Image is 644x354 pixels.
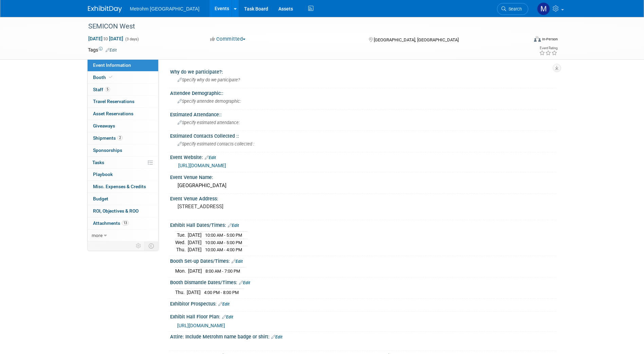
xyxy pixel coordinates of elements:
a: Shipments2 [88,132,158,144]
td: Tags [88,46,117,53]
span: 2 [117,135,123,140]
a: Misc. Expenses & Credits [88,181,158,193]
span: Search [506,6,522,12]
div: Estimated Contacts Collected :: [170,131,556,139]
div: Booth Dismantle Dates/Times: [170,277,556,286]
a: Edit [218,302,229,307]
td: [DATE] [188,268,202,275]
span: Attachments [93,220,129,226]
a: ROI, Objectives & ROO [88,205,158,217]
pre: [STREET_ADDRESS] [178,203,324,210]
a: Edit [106,48,117,53]
td: Thu. [175,289,187,296]
span: Booth [93,75,114,80]
div: Why do we participate?: [170,67,556,75]
span: Sponsorships [93,147,122,153]
a: Booth [88,72,158,83]
td: [DATE] [187,289,201,296]
span: Shipments [93,135,123,141]
a: Edit [232,259,243,264]
div: In-Person [542,37,558,42]
div: Exhibitor Prospectus: [170,299,556,308]
div: Attendee Demographic:: [170,88,556,97]
div: Booth Set-up Dates/Times: [170,256,556,265]
div: Event Rating [539,46,557,50]
span: 8:00 AM - 7:00 PM [205,269,240,274]
div: [GEOGRAPHIC_DATA] [175,180,551,191]
a: Travel Reservations [88,96,158,107]
div: Event Venue Address: [170,194,556,202]
img: Michelle Simoes [537,2,550,15]
a: Asset Reservations [88,108,158,120]
span: Specify estimated contacts collected : [178,141,254,146]
img: Format-Inperson.png [534,36,541,42]
span: Budget [93,196,108,201]
div: Estimated Attendance:: [170,110,556,118]
span: 10:00 AM - 4:00 PM [205,247,242,252]
span: (3 days) [125,37,139,41]
a: Budget [88,193,158,205]
span: [GEOGRAPHIC_DATA], [GEOGRAPHIC_DATA] [374,37,459,42]
td: Thu. [175,246,188,253]
span: 10:00 AM - 5:00 PM [205,240,242,245]
span: 5 [105,87,110,92]
div: Attire: Include Metrohm name badge or shirt: [170,332,556,340]
a: more [88,230,158,241]
span: to [103,36,109,41]
a: Edit [239,280,250,285]
a: Giveaways [88,120,158,132]
span: Specify attendee demographic: [178,99,241,104]
span: 13 [122,220,129,225]
a: [URL][DOMAIN_NAME] [177,323,225,328]
span: Asset Reservations [93,111,133,116]
div: Event Website: [170,152,556,161]
a: Staff5 [88,84,158,96]
td: Toggle Event Tabs [144,241,158,250]
td: Personalize Event Tab Strip [133,241,145,250]
a: Event Information [88,59,158,71]
td: [DATE] [188,246,202,253]
a: Search [497,3,528,15]
span: Specify estimated attendance: [178,120,240,125]
td: Mon. [175,268,188,275]
div: Exhibit Hall Floor Plan: [170,312,556,320]
span: ROI, Objectives & ROO [93,208,139,214]
img: ExhibitDay [88,6,122,13]
span: 10:00 AM - 5:00 PM [205,233,242,238]
i: Booth reservation complete [109,75,112,79]
span: more [92,233,103,238]
a: Tasks [88,157,158,169]
span: [DATE] [DATE] [88,36,124,42]
span: Playbook [93,172,113,177]
a: [URL][DOMAIN_NAME] [178,163,226,168]
span: Event Information [93,62,131,68]
div: Event Format [488,35,558,45]
span: Giveaways [93,123,115,129]
span: 4:00 PM - 8:00 PM [204,290,239,295]
a: Attachments13 [88,217,158,229]
span: Travel Reservations [93,99,134,104]
div: SEMICON West [86,20,518,33]
div: Event Venue Name: [170,172,556,181]
a: Edit [205,155,216,160]
span: Tasks [92,160,104,165]
td: [DATE] [188,239,202,246]
td: [DATE] [188,232,202,239]
td: Tue. [175,232,188,239]
a: Edit [228,223,239,228]
a: Edit [271,335,282,339]
a: Playbook [88,169,158,180]
span: Staff [93,87,110,92]
button: Committed [208,36,248,43]
span: Specify why do we participate? [178,77,240,82]
span: Misc. Expenses & Credits [93,184,146,189]
a: Edit [222,315,233,319]
span: Metrohm [GEOGRAPHIC_DATA] [130,6,200,12]
a: Sponsorships [88,144,158,156]
div: Exhibit Hall Dates/Times: [170,220,556,229]
td: Wed. [175,239,188,246]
